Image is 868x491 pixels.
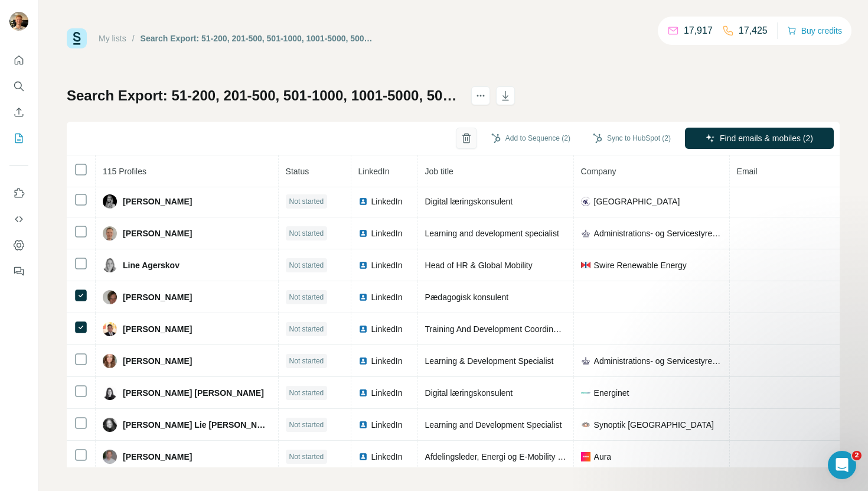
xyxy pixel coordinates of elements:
img: Avatar [103,258,117,272]
button: Quick start [9,50,28,71]
span: 115 Profiles [103,167,146,176]
span: [PERSON_NAME] [123,323,192,335]
img: Avatar [103,450,117,464]
span: LinkedIn [371,387,403,399]
span: Digital læringskonsulent [425,197,513,206]
button: Sync to HubSpot (2) [585,129,679,147]
img: LinkedIn logo [358,197,368,206]
span: Energinet [594,387,629,399]
p: 17,917 [684,24,713,38]
li: / [132,32,135,44]
span: Training And Development Coordinator [425,324,568,334]
span: Aura [594,451,612,463]
button: actions [471,86,490,105]
img: Avatar [9,12,28,31]
img: LinkedIn logo [358,356,368,366]
button: Enrich CSV [9,102,28,123]
img: company-logo [581,388,590,398]
img: company-logo [581,420,590,430]
span: Learning and Development Specialist [425,420,562,430]
img: Avatar [103,194,117,209]
span: LinkedIn [371,419,403,431]
span: Digital læringskonsulent [425,388,513,398]
a: My lists [99,34,126,43]
button: Buy credits [787,22,842,39]
span: LinkedIn [371,355,403,367]
img: Avatar [103,386,117,400]
span: Not started [289,260,324,271]
span: Synoptik [GEOGRAPHIC_DATA] [594,419,714,431]
span: LinkedIn [371,451,403,463]
div: Search Export: 51-200, 201-500, 501-1000, 1001-5000, 5001-10,000, EMEA, Learning And Development ... [141,32,375,44]
span: LinkedIn [371,291,403,303]
img: LinkedIn logo [358,388,368,398]
span: Not started [289,451,324,462]
img: company-logo [581,229,590,238]
span: Afdelingsleder, Energi og E-Mobility Erhverv [425,452,586,461]
span: Status [286,167,309,176]
span: Learning and development specialist [425,229,559,238]
img: Avatar [103,322,117,336]
img: company-logo [581,356,590,366]
span: [PERSON_NAME] Lie [PERSON_NAME] [123,419,271,431]
span: Not started [289,420,324,430]
span: Administrations- og Servicestyrelsen [594,227,722,239]
img: LinkedIn logo [358,229,368,238]
img: company-logo [581,262,590,268]
button: Search [9,76,28,97]
img: LinkedIn logo [358,452,368,461]
button: Use Surfe API [9,209,28,230]
img: Avatar [103,354,117,368]
span: Not started [289,196,324,207]
span: Not started [289,228,324,239]
button: Feedback [9,261,28,282]
h1: Search Export: 51-200, 201-500, 501-1000, 1001-5000, 5001-10,000, EMEA, Learning And Development ... [67,86,461,105]
img: Avatar [103,226,117,240]
span: Line Agerskov [123,259,180,271]
span: [PERSON_NAME] [123,227,192,239]
span: [PERSON_NAME] [123,291,192,303]
span: [GEOGRAPHIC_DATA] [594,196,680,207]
span: LinkedIn [371,323,403,335]
span: 2 [852,451,862,460]
img: LinkedIn logo [358,420,368,430]
span: Not started [289,324,324,334]
span: LinkedIn [371,196,403,207]
span: LinkedIn [371,259,403,271]
span: Swire Renewable Energy [594,259,687,271]
iframe: Intercom live chat [828,451,856,479]
span: Find emails & mobiles (2) [720,132,813,144]
span: Job title [425,167,453,176]
span: Not started [289,388,324,398]
img: Surfe Logo [67,28,87,48]
img: LinkedIn logo [358,324,368,334]
img: LinkedIn logo [358,292,368,302]
img: LinkedIn logo [358,261,368,270]
span: [PERSON_NAME] [123,196,192,207]
button: My lists [9,128,28,149]
span: Administrations- og Servicestyrelsen [594,355,722,367]
span: [PERSON_NAME] [PERSON_NAME] [123,387,264,399]
span: Company [581,167,616,176]
span: Head of HR & Global Mobility [425,261,533,270]
span: Learning & Development Specialist [425,356,554,366]
span: Not started [289,292,324,303]
img: company-logo [581,197,590,206]
img: company-logo [581,452,590,461]
span: Pædagogisk konsulent [425,292,509,302]
span: Email [737,167,758,176]
button: Use Surfe on LinkedIn [9,183,28,204]
img: Avatar [103,290,117,304]
button: Find emails & mobiles (2) [685,128,834,149]
button: Add to Sequence (2) [483,129,579,147]
span: LinkedIn [358,167,390,176]
span: [PERSON_NAME] [123,355,192,367]
span: [PERSON_NAME] [123,451,192,463]
img: Avatar [103,418,117,432]
span: LinkedIn [371,227,403,239]
button: Dashboard [9,235,28,256]
p: 17,425 [739,24,768,38]
span: Not started [289,356,324,366]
